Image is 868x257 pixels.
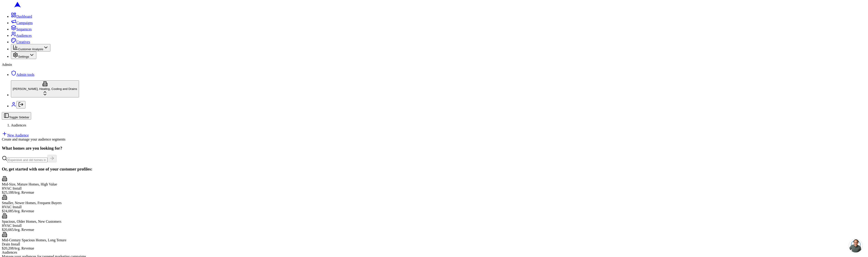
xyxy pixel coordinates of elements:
[16,21,33,25] span: Campaigns
[11,40,30,44] a: Creatives
[16,101,25,109] button: Log out
[2,146,866,151] h3: What homes are you looking for?
[2,201,866,205] div: Smaller, Newer Homes, Frequent Buyers
[16,27,32,31] span: Sequences
[18,55,29,58] span: Settings
[16,15,32,18] span: Dashboard
[18,47,43,51] span: Customer Analysis
[14,246,34,250] span: Avg. Revenue
[16,34,32,37] span: Audiences
[16,40,30,44] span: Creatives
[2,123,866,127] nav: breadcrumb
[14,209,34,213] span: Avg. Revenue
[2,205,22,209] span: HVAC Install
[2,167,866,172] h3: Or, get started with one of your customer profiles:
[11,15,32,18] a: Dashboard
[2,137,866,141] div: Create and manage your audience segments
[16,73,35,77] span: Admin tools
[14,228,34,232] span: Avg. Revenue
[2,246,14,250] span: $ 20,208
[849,239,863,252] div: Open chat
[2,250,866,255] div: Audiences
[14,190,34,194] span: Avg. Revenue
[13,87,77,91] span: [PERSON_NAME], Heating, Cooling and Drains
[2,220,866,224] div: Spacious, Older Homes, New Customers
[2,112,31,120] button: Toggle Sidebar
[2,238,866,242] div: Mid-Century Spacious Homes, Long Tenure
[2,209,14,213] span: $ 24,085
[11,21,33,25] a: Campaigns
[2,190,14,194] span: $ 25,188
[2,242,20,246] span: Drain Install
[11,73,35,77] a: Admin tools
[11,27,32,31] a: Sequences
[11,52,36,59] button: Settings
[2,133,29,137] a: New Audience
[2,228,14,232] span: $ 20,665
[2,182,866,186] div: Mid-Size, Mature Homes, High Value
[11,44,50,52] button: Customer Analysis
[11,80,79,97] button: [PERSON_NAME], Heating, Cooling and Drains
[2,224,22,227] span: HVAC Install
[9,116,29,119] span: Toggle Sidebar
[11,34,32,37] a: Audiences
[11,123,26,127] span: Audiences
[2,186,22,190] span: HVAC Install
[2,63,866,67] div: Admin
[7,158,47,162] input: Expensive and old homes in greater SF Bay Area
